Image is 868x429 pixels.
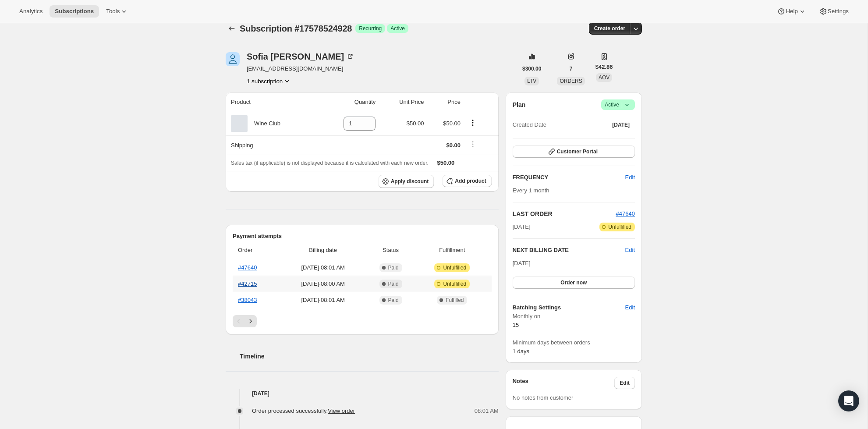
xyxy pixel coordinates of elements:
[359,25,382,32] span: Recurring
[233,241,280,260] th: Order
[527,78,536,84] span: LTV
[513,338,635,347] span: Minimum days between orders
[240,24,352,33] span: Subscription #17578524928
[466,118,480,128] button: Product actions
[560,279,587,286] span: Order now
[244,315,257,327] button: Next
[226,22,238,35] button: Subscriptions
[786,8,797,15] span: Help
[608,223,631,230] span: Unfulfilled
[513,187,549,194] span: Every 1 month
[625,173,635,182] span: Edit
[283,263,363,272] span: [DATE] · 08:01 AM
[475,407,499,415] span: 08:01 AM
[55,8,94,15] span: Subscriptions
[106,8,120,15] span: Tools
[238,280,257,287] a: #42715
[231,160,429,166] span: Sales tax (if applicable) is not displayed because it is calculated with each new order.
[513,260,531,266] span: [DATE]
[625,246,635,255] button: Edit
[248,119,280,128] div: Wine Club
[614,377,635,389] button: Edit
[233,232,492,241] h2: Payment attempts
[247,64,354,73] span: [EMAIL_ADDRESS][DOMAIN_NAME]
[522,65,541,72] span: $300.00
[283,280,363,288] span: [DATE] · 08:00 AM
[283,246,363,255] span: Billing date
[616,210,635,217] a: #47640
[368,246,413,255] span: Status
[418,246,486,255] span: Fulfillment
[828,8,849,15] span: Settings
[513,209,616,218] h2: LAST ORDER
[594,25,625,32] span: Create order
[443,120,461,127] span: $50.00
[557,148,598,155] span: Customer Portal
[513,121,546,129] span: Created Date
[437,160,455,166] span: $50.00
[517,63,546,75] button: $300.00
[226,135,318,155] th: Shipping
[388,297,399,304] span: Paid
[513,377,615,389] h3: Notes
[226,92,318,112] th: Product
[446,297,464,304] span: Fulfilled
[605,100,631,109] span: Active
[620,301,640,315] button: Edit
[570,65,573,72] span: 7
[238,264,257,271] a: #47640
[560,78,582,84] span: ORDERS
[407,120,424,127] span: $50.00
[391,178,429,185] span: Apply discount
[378,92,426,112] th: Unit Price
[620,379,630,386] span: Edit
[513,246,625,255] h2: NEXT BILLING DATE
[612,121,630,128] span: [DATE]
[379,175,434,188] button: Apply discount
[226,52,240,66] span: Sofia Stromberg
[607,119,635,131] button: [DATE]
[328,408,355,414] a: View order
[513,173,625,182] h2: FREQUENCY
[238,297,257,303] a: #38043
[772,5,811,18] button: Help
[589,22,631,35] button: Create order
[513,348,529,355] span: 1 days
[446,142,461,149] span: $0.00
[599,74,609,81] span: AOV
[564,63,578,75] button: 7
[247,77,291,85] button: Product actions
[226,389,499,398] h4: [DATE]
[513,394,574,401] span: No notes from customer
[427,92,463,112] th: Price
[14,5,48,18] button: Analytics
[513,223,531,231] span: [DATE]
[19,8,43,15] span: Analytics
[513,303,625,312] h6: Batching Settings
[443,280,466,287] span: Unfulfilled
[621,101,623,108] span: |
[513,145,635,158] button: Customer Portal
[443,175,491,187] button: Add product
[595,63,613,71] span: $42.86
[318,92,378,112] th: Quantity
[50,5,99,18] button: Subscriptions
[814,5,854,18] button: Settings
[620,170,640,184] button: Edit
[455,177,486,184] span: Add product
[513,322,519,328] span: 15
[283,296,363,305] span: [DATE] · 08:01 AM
[513,100,526,109] h2: Plan
[388,264,399,271] span: Paid
[388,280,399,287] span: Paid
[247,52,354,61] div: Sofia [PERSON_NAME]
[240,352,499,361] h2: Timeline
[838,390,859,411] div: Open Intercom Messenger
[390,25,405,32] span: Active
[233,315,492,327] nav: Pagination
[252,408,355,414] span: Order processed successfully.
[616,209,635,218] button: #47640
[101,5,134,18] button: Tools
